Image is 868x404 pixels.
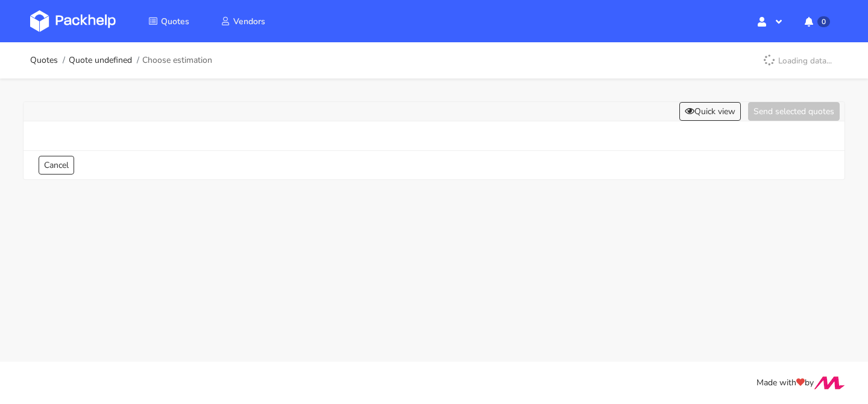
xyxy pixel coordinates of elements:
[161,16,189,27] span: Quotes
[134,10,204,32] a: Quotes
[69,56,132,65] a: Quote undefined
[817,16,830,27] span: 0
[814,376,845,390] img: Move Closer
[679,102,741,121] button: Quick view
[795,10,838,32] button: 0
[30,10,116,32] img: Dashboard
[748,102,840,121] button: Send selected quotes
[756,50,838,71] p: Loading data...
[206,10,280,32] a: Vendors
[142,56,212,65] span: Choose estimation
[30,48,212,72] nav: breadcrumb
[14,376,854,390] div: Made with by
[30,56,58,65] a: Quotes
[39,156,74,175] a: Cancel
[233,16,265,27] span: Vendors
